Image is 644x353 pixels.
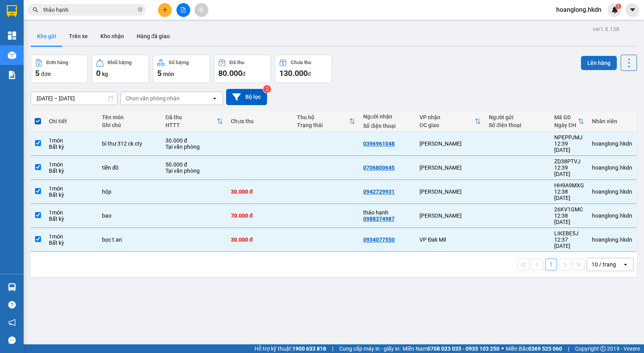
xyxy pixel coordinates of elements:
[31,55,88,83] button: Đơn hàng5đơn
[293,111,359,132] th: Toggle SortBy
[49,161,94,168] div: 1 món
[363,209,412,216] div: thảo hạnh
[297,122,349,128] div: Trạng thái
[616,4,621,9] sup: 1
[165,144,223,150] div: Tại văn phòng
[102,71,108,77] span: kg
[554,114,578,120] div: Mã GD
[130,27,176,46] button: Hàng đã giao
[550,5,608,15] span: hoanglong.hkdn
[49,233,94,240] div: 1 món
[292,346,326,352] strong: 1900 633 818
[102,213,158,219] div: bao
[49,192,94,198] div: Bất kỳ
[231,213,289,219] div: 70.000 đ
[550,111,588,132] th: Toggle SortBy
[554,189,584,201] div: 12:38 [DATE]
[419,237,481,243] div: VP Đak Mil
[554,140,584,153] div: 12:39 [DATE]
[163,71,174,77] span: món
[275,55,332,83] button: Chưa thu130.000đ
[138,7,143,12] span: close-circle
[230,60,244,65] div: Đã thu
[419,122,475,128] div: ĐC giao
[416,111,485,132] th: Toggle SortBy
[297,114,349,120] div: Thu hộ
[363,140,395,147] div: 0396961048
[8,283,16,291] img: warehouse-icon
[231,237,289,243] div: 30.000 đ
[592,118,632,124] div: Nhân viên
[49,168,94,174] div: Bất kỳ
[102,189,158,195] div: hộp
[218,68,242,78] span: 80.000
[165,161,223,168] div: 50.000 đ
[419,213,481,219] div: [PERSON_NAME]
[8,51,16,59] img: warehouse-icon
[49,216,94,222] div: Bất kỳ
[102,140,158,147] div: bì thư 312 ck cty
[102,237,158,243] div: bọc t.an
[554,122,578,128] div: Ngày ĐH
[419,189,481,195] div: [PERSON_NAME]
[161,111,227,132] th: Toggle SortBy
[622,261,629,268] svg: open
[592,213,632,219] div: hoanglong.hkdn
[617,4,620,9] span: 1
[138,6,143,14] span: close-circle
[363,189,395,195] div: 0942729931
[92,55,149,83] button: Khối lượng0kg
[419,164,481,171] div: [PERSON_NAME]
[339,344,401,353] span: Cung cấp máy in - giấy in:
[489,114,546,120] div: Người gửi
[600,346,606,351] span: copyright
[554,134,584,140] div: NPEPPJMJ
[102,114,158,120] div: Tên món
[165,137,223,144] div: 30.000 đ
[102,122,158,128] div: Ghi chú
[332,344,333,353] span: |
[8,31,16,40] img: dashboard-icon
[501,347,504,350] span: ⚪️
[8,71,16,79] img: solution-icon
[554,237,584,249] div: 12:37 [DATE]
[363,237,395,243] div: 0934077550
[625,3,639,17] button: caret-down
[8,301,16,309] span: question-circle
[49,240,94,246] div: Bất kỳ
[94,27,130,46] button: Kho nhận
[102,164,158,171] div: tiền đô
[49,144,94,150] div: Bất kỳ
[226,89,267,105] button: Bộ lọc
[592,164,632,171] div: hoanglong.hkdn
[49,185,94,192] div: 1 món
[545,259,557,270] button: 1
[169,60,189,65] div: Số lượng
[554,182,584,189] div: HH9A9MXG
[554,206,584,213] div: 26KV1GMC
[165,168,223,174] div: Tại văn phòng
[231,189,289,195] div: 30.000 đ
[592,140,632,147] div: hoanglong.hkdn
[611,6,618,13] img: icon-new-feature
[554,213,584,225] div: 12:38 [DATE]
[291,60,311,65] div: Chưa thu
[180,7,186,13] span: file-add
[195,3,208,17] button: aim
[629,6,636,13] span: caret-down
[153,55,210,83] button: Số lượng5món
[308,71,311,77] span: đ
[363,123,412,129] div: Số điện thoại
[263,85,271,93] sup: 2
[49,209,94,216] div: 1 món
[363,113,412,120] div: Người nhận
[96,68,100,78] span: 0
[212,95,218,102] svg: open
[592,261,616,268] div: 10 / trang
[49,137,94,144] div: 1 món
[33,7,38,13] span: search
[165,114,217,120] div: Đã thu
[363,164,395,171] div: 0706800645
[581,56,617,70] button: Lên hàng
[165,122,217,128] div: HTTT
